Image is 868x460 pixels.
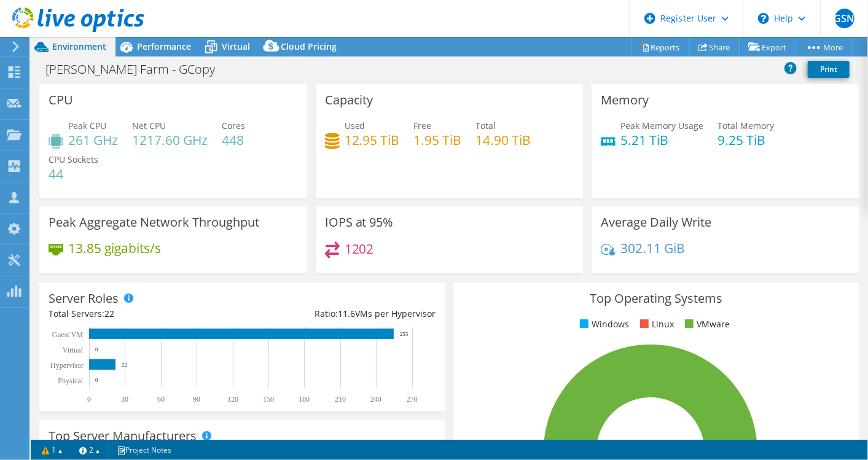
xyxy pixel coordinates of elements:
[49,307,242,321] div: Total Servers:
[796,37,853,57] a: More
[49,167,98,181] h4: 44
[717,133,774,147] h4: 9.25 TiB
[601,93,649,107] h3: Memory
[33,442,71,458] a: 1
[49,216,259,229] h3: Peak Aggregate Network Throughput
[620,133,703,147] h4: 5.21 TiB
[121,395,128,403] text: 30
[345,242,374,255] h4: 1202
[104,308,114,319] span: 22
[87,395,91,403] text: 0
[68,241,161,255] h4: 13.85 gigabits/s
[222,120,245,131] span: Cores
[108,442,180,458] a: Project Notes
[345,120,366,131] span: Used
[71,442,109,458] a: 2
[95,346,98,353] text: 0
[463,292,850,305] h3: Top Operating Systems
[620,241,685,255] h4: 302.11 GiB
[227,395,238,403] text: 120
[414,133,462,147] h4: 1.95 TiB
[137,41,191,52] span: Performance
[49,154,98,165] span: CPU Sockets
[758,13,769,24] svg: \n
[52,41,106,52] span: Environment
[476,133,531,147] h4: 14.90 TiB
[68,133,118,147] h4: 261 GHz
[58,376,83,385] text: Physical
[299,395,310,403] text: 180
[157,395,165,403] text: 60
[49,429,197,443] h3: Top Server Manufacturers
[689,37,740,57] a: Share
[808,61,850,78] a: Print
[400,331,409,337] text: 255
[193,395,200,403] text: 90
[222,133,245,147] h4: 448
[132,120,166,131] span: Net CPU
[50,361,84,370] text: Hypervisor
[40,63,234,76] h1: [PERSON_NAME] Farm - GCopy
[335,395,346,403] text: 210
[122,362,127,368] text: 22
[68,120,106,131] span: Peak CPU
[620,120,703,131] span: Peak Memory Usage
[49,292,119,305] h3: Server Roles
[414,120,432,131] span: Free
[577,318,629,331] li: Windows
[370,395,381,403] text: 240
[49,93,73,107] h3: CPU
[631,37,690,57] a: Reports
[637,318,674,331] li: Linux
[263,395,274,403] text: 150
[95,377,98,383] text: 0
[338,308,355,319] span: 11.6
[325,93,373,107] h3: Capacity
[222,41,250,52] span: Virtual
[601,216,711,229] h3: Average Daily Write
[63,346,84,354] text: Virtual
[132,133,208,147] h4: 1217.60 GHz
[476,120,496,131] span: Total
[717,120,774,131] span: Total Memory
[325,216,394,229] h3: IOPS at 95%
[407,395,418,403] text: 270
[345,133,400,147] h4: 12.95 TiB
[242,307,436,321] div: Ratio: VMs per Hypervisor
[281,41,337,52] span: Cloud Pricing
[739,37,796,57] a: Export
[682,318,730,331] li: VMware
[835,9,854,28] span: GSN
[52,330,83,339] text: Guest VM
